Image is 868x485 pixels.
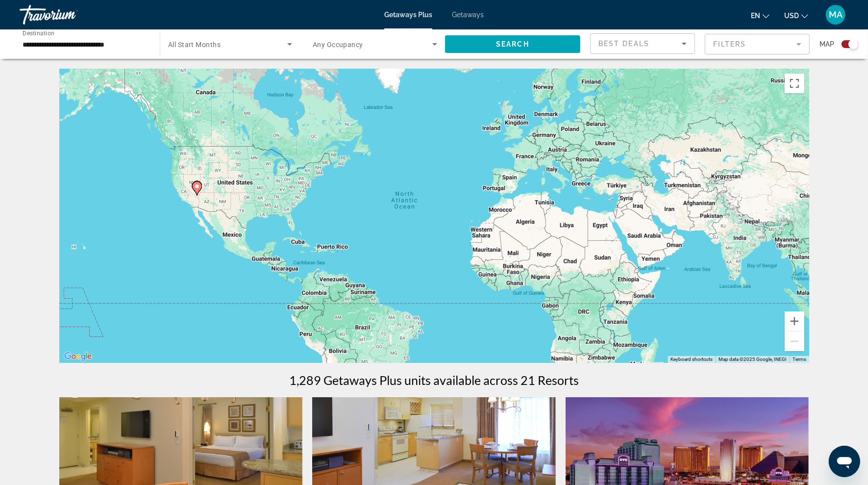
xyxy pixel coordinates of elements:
[705,33,810,55] button: Filter
[62,350,94,363] img: Google
[751,8,769,23] button: Change language
[452,11,484,19] a: Getaways
[784,12,799,20] span: USD
[168,41,221,49] span: All Start Months
[289,373,579,387] h1: 1,289 Getaways Plus units available across 21 Resorts
[784,8,808,23] button: Change currency
[819,37,834,51] span: Map
[598,40,649,48] span: Best Deals
[793,357,806,362] a: Terms (opens in new tab)
[384,11,432,19] a: Getaways Plus
[496,40,529,48] span: Search
[785,74,804,93] button: Toggle fullscreen view
[23,30,54,37] span: Destination
[785,332,804,351] button: Zoom out
[598,38,687,50] mat-select: Sort by
[313,41,363,49] span: Any Occupancy
[670,356,713,363] button: Keyboard shortcuts
[20,2,118,27] a: Travorium
[445,35,580,53] button: Search
[62,350,94,363] a: Open this area in Google Maps (opens a new window)
[829,446,860,477] iframe: Button to launch messaging window
[719,357,787,362] span: Map data ©2025 Google, INEGI
[785,311,804,331] button: Zoom in
[823,4,848,25] button: User Menu
[751,12,760,20] span: en
[829,10,843,20] span: MA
